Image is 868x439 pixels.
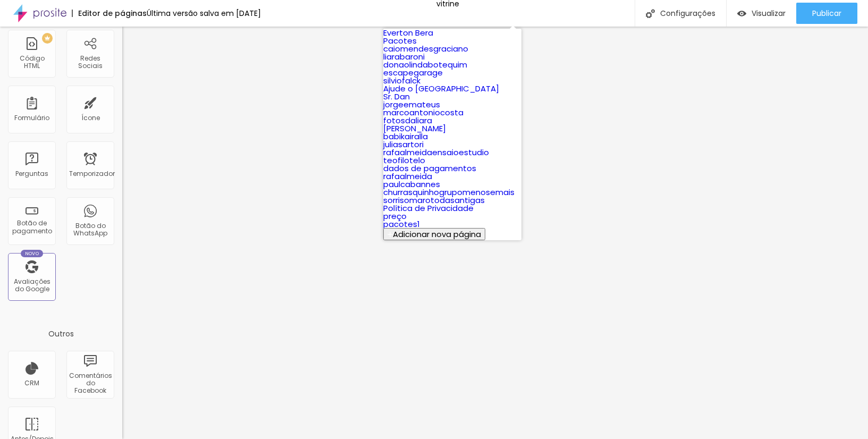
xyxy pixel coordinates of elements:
[69,371,112,395] font: Comentários do Facebook
[383,187,515,198] a: churrasquinhogrupomenosemais
[383,202,474,214] a: Política de Privacidade
[383,171,432,182] a: rafaalmeida
[48,328,74,339] font: Outros
[383,218,420,230] a: pacotes1
[646,9,655,18] img: Ícone
[812,8,841,19] font: Publicar
[15,169,48,178] font: Perguntas
[24,378,39,387] font: CRM
[383,83,499,94] a: Ajude o [GEOGRAPHIC_DATA]
[383,43,468,54] a: caiomendesgraciano
[14,113,49,122] font: Formulário
[383,51,425,62] a: liarabaroni
[14,277,50,293] font: Avaliações do Google
[383,35,417,46] a: Pacotes
[660,8,715,19] font: Configurações
[383,195,485,206] a: sorrisomarotodasantigas
[383,228,485,240] button: Adicionar nova página
[752,8,786,19] font: Visualizar
[383,75,420,86] a: silviofalck
[737,9,746,18] img: view-1.svg
[383,27,433,38] a: Everton Bera
[25,250,39,257] font: Novo
[69,169,115,178] font: Temporizador
[727,3,796,24] button: Visualizar
[383,139,424,150] a: juliasartori
[796,3,857,24] button: Publicar
[78,54,103,70] font: Redes Sociais
[383,59,467,70] a: donaolindabotequim
[78,8,147,19] font: Editor de páginas
[383,155,425,166] a: teofilotelo
[383,147,489,158] a: rafaalmeidaensaioestudio
[20,54,45,70] font: Código HTML
[147,8,261,19] font: Última versão salva em [DATE]
[81,113,100,122] font: Ícone
[73,221,107,238] font: Botão do WhatsApp
[393,229,481,240] font: Adicionar nova página
[383,179,440,190] a: paulcabannes
[383,67,443,78] a: escapegarage
[383,131,428,142] a: babikairalla
[383,91,410,102] a: Sr. Dan
[12,218,52,235] font: Botão de pagamento
[383,99,440,110] a: jorgeemateus
[383,107,464,118] a: marcoantoniocosta
[383,163,476,174] a: dados de pagamentos
[122,27,868,439] iframe: Editor
[383,210,407,222] a: preço
[383,123,446,134] a: [PERSON_NAME]
[383,115,432,126] a: fotosdaliara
